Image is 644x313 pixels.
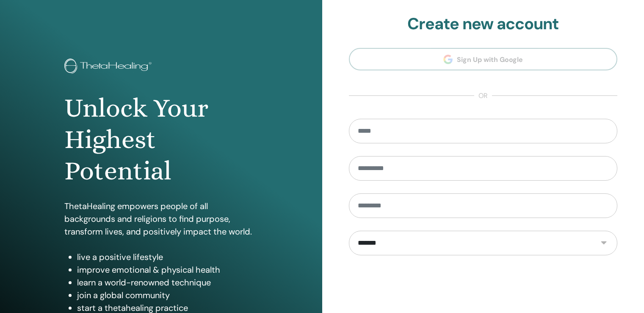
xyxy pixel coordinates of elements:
[77,276,258,289] li: learn a world-renowned technique
[77,251,258,263] li: live a positive lifestyle
[64,92,258,187] h1: Unlock Your Highest Potential
[77,263,258,276] li: improve emotional & physical health
[419,268,547,301] iframe: reCAPTCHA
[474,91,492,101] span: or
[64,200,258,238] p: ThetaHealing empowers people of all backgrounds and religions to find purpose, transform lives, a...
[77,289,258,302] li: join a global community
[349,14,618,34] h2: Create new account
